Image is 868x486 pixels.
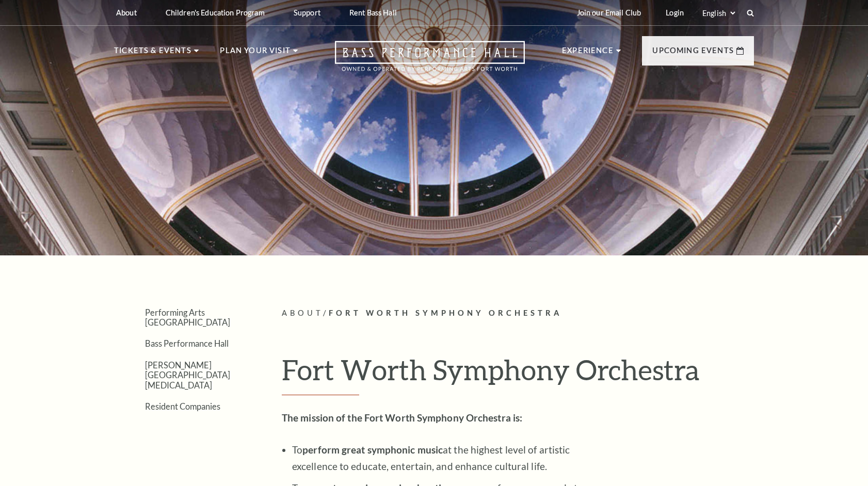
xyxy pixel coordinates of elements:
select: Select: [700,8,737,18]
p: Support [294,8,320,17]
a: [PERSON_NAME][GEOGRAPHIC_DATA][MEDICAL_DATA] [145,360,230,390]
p: To at the highest level of artistic excellence to educate, entertain, and enhance cultural life. [292,442,617,475]
p: Plan Your Visit [220,44,291,63]
a: Resident Companies [145,401,220,411]
strong: perform great symphonic music [302,444,443,456]
p: Experience [562,44,614,63]
strong: The mission of the Fort Worth Symphony Orchestra is: [282,412,522,424]
p: Children's Education Program [166,8,265,17]
p: Tickets & Events [114,44,191,63]
p: / [282,307,754,320]
span: Fort Worth Symphony Orchestra [329,309,562,317]
p: Upcoming Events [652,44,734,63]
a: Bass Performance Hall [145,338,229,348]
a: Performing Arts [GEOGRAPHIC_DATA] [145,307,230,327]
h1: Fort Worth Symphony Orchestra [282,353,754,395]
p: Rent Bass Hall [349,8,397,17]
span: About [282,309,323,317]
p: About [116,8,137,17]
